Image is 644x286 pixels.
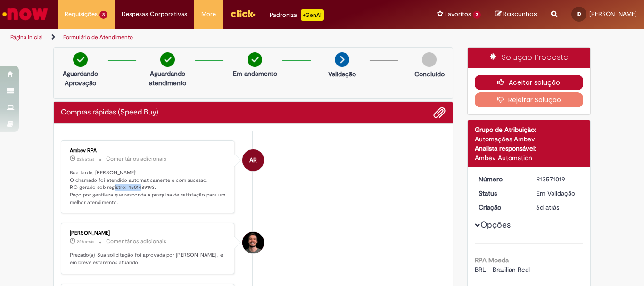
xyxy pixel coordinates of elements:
[77,156,94,162] span: 22h atrás
[230,7,256,21] img: click_logo_yellow_360x200.png
[1,5,50,24] img: ServiceNow
[445,9,471,19] span: Favoritos
[73,52,88,67] img: check-circle-green.png
[536,203,580,212] div: 26/09/2025 15:00:28
[471,174,529,184] dt: Número
[70,148,227,154] div: Ambev RPA
[475,92,584,107] button: Rejeitar Solução
[536,188,580,198] div: Em Validação
[335,52,349,67] img: arrow-next.png
[475,153,584,163] div: Ambev Automation
[301,9,324,21] p: +GenAi
[70,169,227,206] p: Boa tarde, [PERSON_NAME]! O chamado foi atendido automaticamente e com sucesso. P.O gerado sob re...
[145,69,190,88] p: Aguardando atendimento
[77,156,94,162] time: 30/09/2025 17:33:25
[106,155,166,163] small: Comentários adicionais
[242,232,264,253] div: Rodrigo Castro De Souza
[433,106,446,119] button: Adicionar anexos
[422,52,437,67] img: img-circle-grey.png
[58,69,103,88] p: Aguardando Aprovação
[77,239,94,245] span: 22h atrás
[7,29,422,46] ul: Trilhas de página
[475,125,584,134] div: Grupo de Atribuição:
[201,9,216,19] span: More
[77,239,94,245] time: 30/09/2025 17:21:51
[495,10,537,19] a: Rascunhos
[106,237,166,245] small: Comentários adicionais
[65,9,98,19] span: Requisições
[122,9,187,19] span: Despesas Corporativas
[475,144,584,153] div: Analista responsável:
[328,69,356,79] p: Validação
[242,149,264,171] div: Ambev RPA
[63,33,133,41] a: Formulário de Atendimento
[536,174,580,184] div: R13571019
[536,203,559,212] span: 6d atrás
[475,256,509,264] b: RPA Moeda
[589,10,637,18] span: [PERSON_NAME]
[99,11,107,19] span: 3
[475,134,584,144] div: Automações Ambev
[577,11,581,17] span: ID
[473,11,481,19] span: 3
[468,48,591,68] div: Solução Proposta
[233,69,277,78] p: Em andamento
[270,9,324,21] div: Padroniza
[475,265,530,274] span: BRL - Brazilian Real
[10,33,43,41] a: Página inicial
[471,203,529,212] dt: Criação
[414,69,445,79] p: Concluído
[61,108,158,117] h2: Compras rápidas (Speed Buy) Histórico de tíquete
[536,203,559,212] time: 26/09/2025 15:00:28
[70,252,227,266] p: Prezado(a), Sua solicitação foi aprovada por [PERSON_NAME] , e em breve estaremos atuando.
[503,9,537,18] span: Rascunhos
[160,52,175,67] img: check-circle-green.png
[471,188,529,198] dt: Status
[248,52,262,67] img: check-circle-green.png
[249,149,257,172] span: AR
[70,230,227,236] div: [PERSON_NAME]
[475,75,584,90] button: Aceitar solução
